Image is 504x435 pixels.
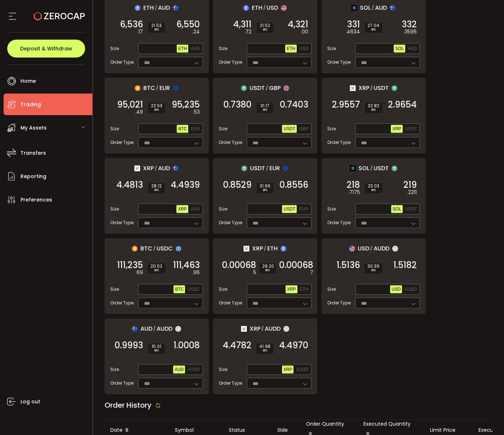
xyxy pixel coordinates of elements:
span: Order Type [110,59,134,65]
em: 7 [310,269,313,276]
span: 95,235 [172,101,200,108]
span: 95,021 [117,101,143,108]
i: BPS [151,349,162,353]
span: 4.4939 [171,181,200,189]
img: eur_portfolio.svg [283,166,288,171]
img: eth_portfolio.svg [281,246,286,252]
span: BTC [178,126,187,131]
span: 23.03 [368,184,379,188]
img: eth_portfolio.svg [135,5,140,11]
span: AUD [140,324,152,333]
span: USD [358,244,369,253]
div: Chat Widget [468,400,504,435]
span: 31.17 [260,104,271,108]
img: btc_portfolio.svg [135,85,140,91]
i: BPS [151,268,162,273]
span: 0.8556 [279,181,308,189]
em: / [263,5,265,11]
span: Size [219,366,227,373]
span: USDT [405,126,417,131]
span: My Assets [20,123,47,133]
button: USDT [282,205,297,213]
button: AUD [189,205,201,213]
span: GBP [269,83,281,92]
em: / [156,85,158,91]
i: BPS [260,188,271,192]
span: Reporting [20,171,46,182]
span: 31.66 [260,184,271,188]
span: Size [110,286,119,293]
span: SOL [359,164,369,173]
i: BPS [367,28,379,32]
span: BTC [143,83,155,92]
span: AUD [158,164,170,173]
img: usdc_portfolio.svg [176,246,181,252]
img: zuPXiwguUFiBOIQyqLOiXsnnNitlx7q4LCwEbLHADjIpTka+Lip0HH8D0VTrd02z+wEAAAAASUVORK5CYII= [392,246,398,252]
span: 4.4813 [116,181,143,189]
span: 2.9654 [388,101,417,108]
span: AUDD [374,244,389,253]
button: BTC [177,125,188,133]
img: xrp_portfolio.png [350,85,356,91]
span: AUD [191,46,200,51]
span: 0.9993 [115,342,143,349]
span: SOL [360,3,371,12]
span: EUR [269,164,280,173]
em: / [262,326,264,332]
span: Order Type [219,380,242,386]
span: 331 [347,21,360,28]
span: Deposit & Withdraw [20,46,72,51]
img: usdt_portfolio.svg [392,85,397,91]
span: AUDD [404,287,417,292]
i: BPS [151,108,162,112]
em: / [370,85,373,91]
button: ETH [299,285,310,293]
span: Log out [20,397,40,407]
button: BTC [174,285,185,293]
span: Size [110,126,119,132]
span: Size [110,206,119,212]
span: USDC [157,244,173,253]
button: USDT [404,205,419,213]
em: / [153,245,156,252]
span: USD [267,3,278,12]
span: 332 [402,21,417,28]
span: Home [20,76,36,86]
i: BPS [260,108,271,112]
span: USDT [374,83,389,92]
img: xrp_portfolio.png [241,326,247,332]
span: 22.53 [151,104,162,108]
i: BPS [368,108,379,112]
span: USDT [405,207,417,212]
span: Order Type [219,300,242,306]
span: 1.0008 [174,342,200,349]
i: BPS [260,28,271,32]
span: Size [219,45,227,52]
span: Trading [20,99,41,110]
span: Order Type [327,59,351,65]
span: Size [219,206,227,212]
img: xrp_portfolio.png [134,166,140,171]
div: Limit Price [424,426,473,434]
button: USDT [404,125,419,133]
span: AUDD [188,367,200,372]
button: USDC [186,285,201,293]
button: SOL [391,205,403,213]
button: USD [298,45,310,53]
span: 4.4970 [279,342,308,349]
em: .7175 [348,189,360,196]
span: Order Type [219,139,242,146]
span: Size [327,45,336,52]
span: XRP [252,244,263,253]
em: .53 [193,108,200,116]
span: Order Type [219,59,242,65]
img: usdt_portfolio.svg [241,166,247,171]
em: / [370,165,373,172]
button: USD [390,285,402,293]
span: EUR [191,126,200,131]
span: SOL [395,46,404,51]
span: XRP [283,367,292,372]
span: 0.00068 [222,262,256,269]
button: XRP [282,366,294,373]
span: 111,463 [173,262,200,269]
